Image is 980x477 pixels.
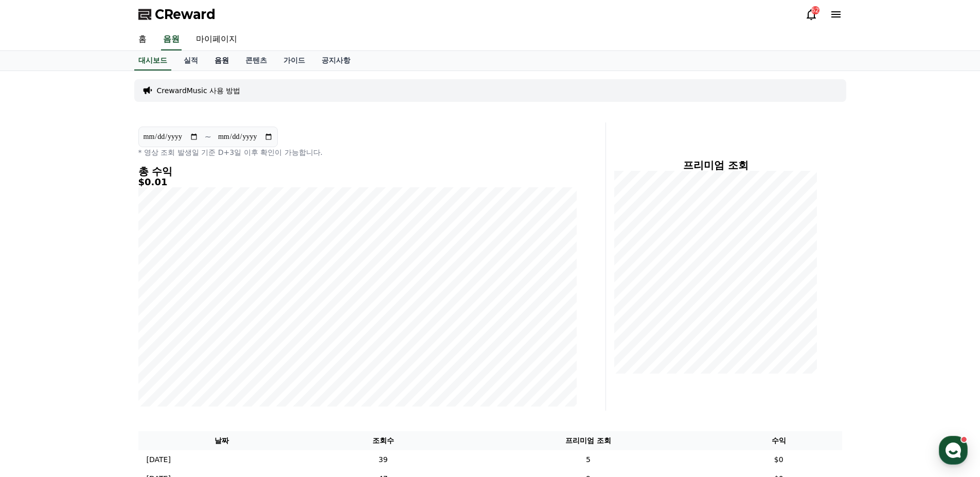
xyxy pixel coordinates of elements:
[188,29,245,50] a: 마이페이지
[205,131,211,143] p: ~
[237,51,275,70] a: 콘텐츠
[94,342,106,350] span: 대화
[305,450,461,469] td: 39
[313,51,359,70] a: 공지사항
[138,6,216,23] a: CReward
[138,177,577,187] h5: $0.01
[3,326,68,352] a: 홈
[130,29,155,50] a: 홈
[811,6,819,14] div: 62
[175,51,206,70] a: 실적
[614,160,817,171] h4: 프리미엄 조회
[68,326,133,352] a: 대화
[716,431,842,450] th: 수익
[305,431,461,450] th: 조회수
[206,51,237,70] a: 음원
[157,85,241,96] a: CrewardMusic 사용 방법
[32,342,39,350] span: 홈
[716,450,842,469] td: $0
[805,8,817,21] a: 62
[134,51,171,70] a: 대시보드
[138,166,577,177] h4: 총 수익
[138,431,306,450] th: 날짜
[161,29,182,50] a: 음원
[275,51,313,70] a: 가이드
[461,450,716,469] td: 5
[461,431,716,450] th: 프리미엄 조회
[159,342,171,350] span: 설정
[155,6,216,23] span: CReward
[147,454,171,465] p: [DATE]
[138,147,577,157] p: * 영상 조회 발생일 기준 D+3일 이후 확인이 가능합니다.
[133,326,198,352] a: 설정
